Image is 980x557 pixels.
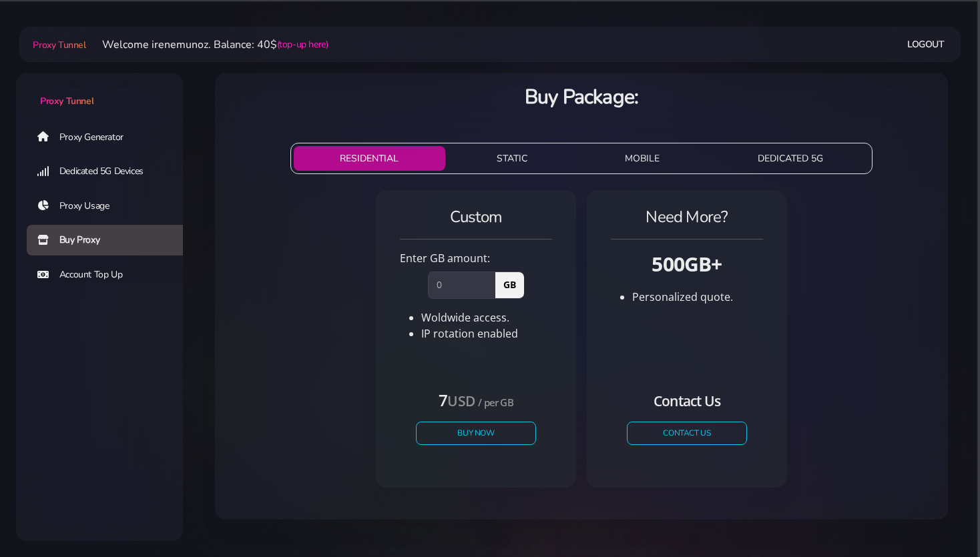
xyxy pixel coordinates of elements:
span: Proxy Tunnel [40,95,93,107]
button: MOBILE [579,146,706,171]
a: Proxy Tunnel [30,34,85,55]
li: IP rotation enabled [421,326,552,342]
a: Logout [907,32,945,57]
div: Enter GB amount: [392,250,560,266]
button: RESIDENTIAL [294,146,445,171]
h3: Buy Package: [226,83,937,111]
li: Woldwide access. [421,310,552,326]
a: Proxy Tunnel [16,73,183,108]
h3: 500GB+ [611,250,763,277]
a: Dedicated 5G Devices [27,156,194,187]
h4: Need More? [611,206,763,228]
li: Personalized quote. [632,289,763,305]
button: DEDICATED 5G [712,146,870,171]
small: USD [447,392,475,410]
small: / per GB [478,396,513,409]
a: CONTACT US [627,422,747,445]
small: Contact Us [654,392,720,410]
span: GB [495,271,524,298]
a: Proxy Usage [27,191,194,221]
span: Proxy Tunnel [33,39,85,51]
input: 0 [428,271,495,298]
a: Proxy Generator [27,121,194,152]
h4: 7 [416,389,536,411]
button: STATIC [451,146,574,171]
li: Welcome irenemunoz. Balance: 40$ [86,37,328,53]
a: Account Top Up [27,259,194,290]
button: Buy Now [416,422,536,445]
iframe: Webchat Widget [903,480,963,540]
h4: Custom [400,206,552,228]
a: Buy Proxy [27,225,194,255]
a: (top-up here) [277,37,328,51]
